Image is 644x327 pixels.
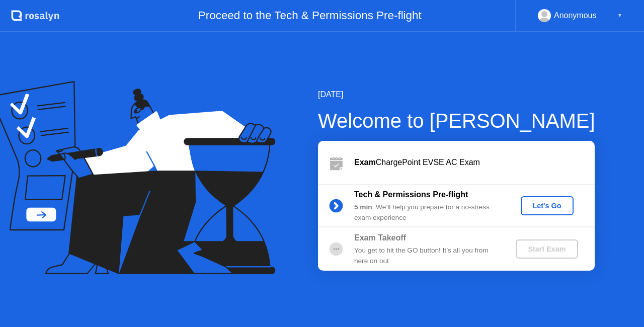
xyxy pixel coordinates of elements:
div: Welcome to [PERSON_NAME] [318,106,595,136]
button: Let's Go [521,196,574,215]
div: You get to hit the GO button! It’s all you from here on out [354,246,499,266]
button: Start Exam [516,239,578,259]
b: Exam [354,158,376,167]
div: ▼ [617,9,622,22]
b: Exam Takeoff [354,233,406,242]
div: ChargePoint EVSE AC Exam [354,156,595,169]
div: Start Exam [520,245,574,253]
b: 5 min [354,203,372,211]
div: [DATE] [318,89,595,101]
b: Tech & Permissions Pre-flight [354,190,468,199]
div: Anonymous [554,9,597,22]
div: : We’ll help you prepare for a no-stress exam experience [354,202,499,223]
div: Let's Go [525,202,570,210]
